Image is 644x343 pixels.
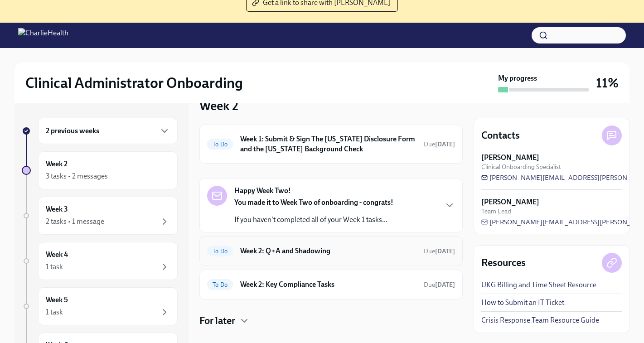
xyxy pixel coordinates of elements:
[207,277,455,292] a: To DoWeek 2: Key Compliance TasksDue[DATE]
[481,315,599,325] a: Crisis Response Team Resource Guide
[435,247,455,255] strong: [DATE]
[240,134,416,154] h6: Week 1: Submit & Sign The [US_STATE] Disclosure Form and the [US_STATE] Background Check
[207,132,455,156] a: To DoWeek 1: Submit & Sign The [US_STATE] Disclosure Form and the [US_STATE] Background CheckDue[...
[234,198,393,207] strong: You made it to Week Two of onboarding - congrats!
[199,97,238,114] h3: Week 2
[481,197,539,207] strong: [PERSON_NAME]
[596,75,619,91] h3: 11%
[481,280,596,290] a: UKG Billing and Time Sheet Resource
[424,140,455,148] span: Due
[424,140,455,149] span: October 15th, 2025 10:00
[234,186,291,196] strong: Happy Week Two!
[234,215,393,225] p: If you haven't completed all of your Week 1 tasks...
[424,247,455,256] span: October 20th, 2025 10:00
[46,204,68,214] h6: Week 3
[18,28,68,43] img: CharlieHealth
[199,314,235,328] h4: For later
[46,295,68,305] h6: Week 5
[46,171,108,181] div: 3 tasks • 2 messages
[207,244,455,258] a: To DoWeek 2: Q+A and ShadowingDue[DATE]
[207,248,233,255] span: To Do
[22,197,178,235] a: Week 32 tasks • 1 message
[481,256,526,270] h4: Resources
[22,287,178,325] a: Week 51 task
[46,159,68,169] h6: Week 2
[481,298,564,308] a: How to Submit an IT Ticket
[481,153,539,163] strong: [PERSON_NAME]
[207,281,233,288] span: To Do
[46,250,68,260] h6: Week 4
[46,126,99,136] h6: 2 previous weeks
[498,73,537,83] strong: My progress
[481,129,520,142] h4: Contacts
[481,163,561,171] span: Clinical Onboarding Specialist
[46,262,63,272] div: 1 task
[424,247,455,255] span: Due
[481,207,511,216] span: Team Lead
[22,151,178,189] a: Week 23 tasks • 2 messages
[22,242,178,280] a: Week 41 task
[240,246,416,256] h6: Week 2: Q+A and Shadowing
[435,281,455,289] strong: [DATE]
[435,140,455,148] strong: [DATE]
[424,281,455,289] span: Due
[38,118,178,144] div: 2 previous weeks
[240,280,416,290] h6: Week 2: Key Compliance Tasks
[25,74,243,92] h2: Clinical Administrator Onboarding
[424,280,455,289] span: October 20th, 2025 10:00
[199,314,463,328] div: For later
[46,307,63,317] div: 1 task
[207,141,233,148] span: To Do
[46,217,104,227] div: 2 tasks • 1 message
